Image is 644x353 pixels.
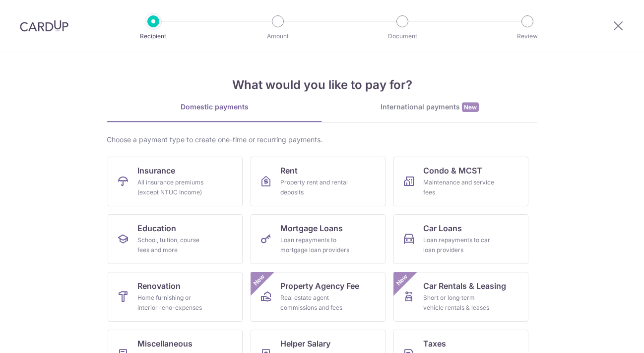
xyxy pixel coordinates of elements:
[423,235,495,255] div: Loan repayments to car loan providers
[423,177,495,197] div: Maintenance and service fees
[280,338,330,350] span: Helper Salary
[137,338,193,350] span: Miscellaneous
[423,280,506,292] span: Car Rentals & Leasing
[423,293,495,313] div: Short or long‑term vehicle rentals & leases
[280,177,352,197] div: Property rent and rental deposits
[108,272,243,322] a: RenovationHome furnishing or interior reno-expenses
[393,272,528,322] a: Car Rentals & LeasingShort or long‑term vehicle rentals & leasesNew
[423,165,482,176] span: Condo & MCST
[394,272,410,288] span: New
[322,102,537,112] div: International payments
[251,272,267,288] span: New
[462,102,479,112] span: New
[137,293,209,313] div: Home furnishing or interior reno-expenses
[251,272,386,322] a: Property Agency FeeReal estate agent commissions and feesNew
[137,177,209,197] div: All insurance premiums (except NTUC Income)
[251,214,386,264] a: Mortgage LoansLoan repayments to mortgage loan providers
[491,31,564,41] p: Review
[423,222,462,234] span: Car Loans
[107,135,537,145] div: Choose a payment type to create one-time or recurring payments.
[280,165,298,176] span: Rent
[241,31,315,41] p: Amount
[108,157,243,206] a: InsuranceAll insurance premiums (except NTUC Income)
[393,214,528,264] a: Car LoansLoan repayments to car loan providers
[423,338,446,350] span: Taxes
[107,102,322,112] div: Domestic payments
[280,222,343,234] span: Mortgage Loans
[137,235,209,255] div: School, tuition, course fees and more
[280,293,352,313] div: Real estate agent commissions and fees
[108,214,243,264] a: EducationSchool, tuition, course fees and more
[251,157,386,206] a: RentProperty rent and rental deposits
[137,165,175,176] span: Insurance
[20,20,68,32] img: CardUp
[117,31,190,41] p: Recipient
[137,280,181,292] span: Renovation
[280,280,359,292] span: Property Agency Fee
[393,157,528,206] a: Condo & MCSTMaintenance and service fees
[137,222,176,234] span: Education
[366,31,439,41] p: Document
[107,76,537,94] h4: What would you like to pay for?
[280,235,352,255] div: Loan repayments to mortgage loan providers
